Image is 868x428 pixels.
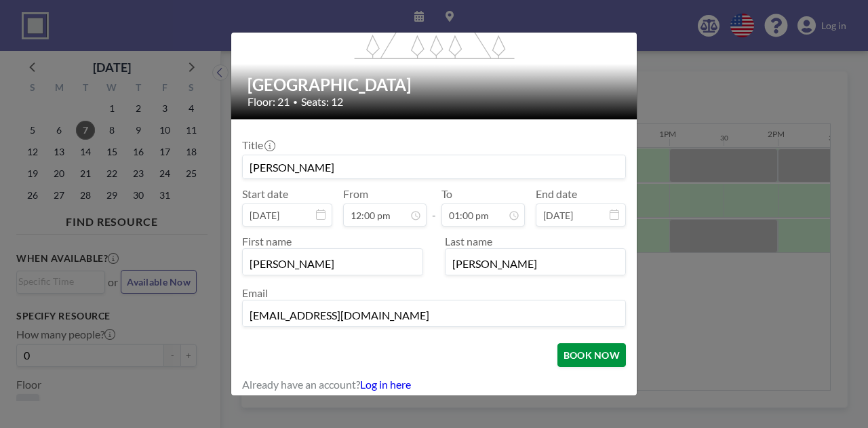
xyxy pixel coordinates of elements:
label: To [441,187,452,201]
label: End date [536,187,577,201]
a: Log in here [360,378,411,391]
input: First name [243,252,422,275]
span: - [432,192,436,222]
h2: [GEOGRAPHIC_DATA] [248,75,622,95]
label: From [343,187,368,201]
span: Already have an account? [242,378,360,391]
label: First name [242,235,292,248]
span: Seats: 12 [301,95,343,109]
span: Floor: 21 [248,95,290,109]
input: Email [243,303,625,326]
label: Title [242,138,274,152]
span: • [293,97,298,107]
label: Start date [242,187,288,201]
label: Last name [445,235,492,248]
label: Email [242,286,268,299]
button: BOOK NOW [557,343,626,367]
input: Guest reservation [243,155,625,178]
input: Last name [446,252,625,275]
